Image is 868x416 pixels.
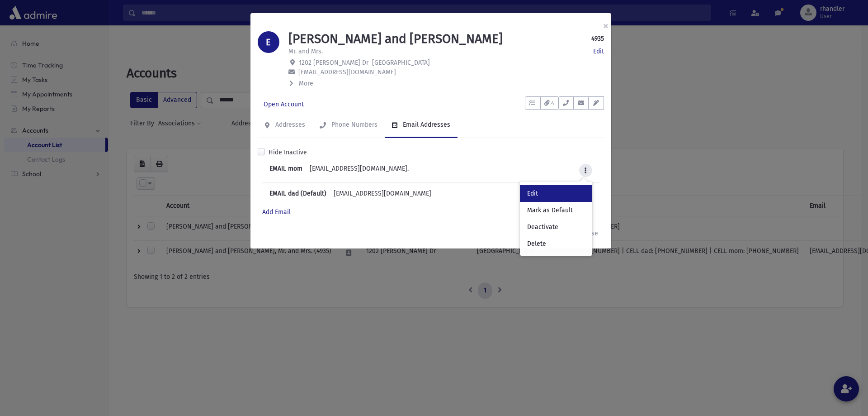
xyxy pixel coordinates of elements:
a: Email Addresses [385,113,458,138]
p: Mr. and Mrs. [288,47,323,56]
a: Edit [593,47,604,56]
div: Addresses [274,121,305,129]
div: Phone Numbers [330,121,377,129]
a: Edit [520,185,592,202]
div: Email Addresses [401,121,450,129]
a: Add Email [262,208,291,216]
a: Deactivate [520,219,592,235]
div: [EMAIL_ADDRESS][DOMAIN_NAME]. [269,164,409,177]
span: [GEOGRAPHIC_DATA] [372,59,430,67]
button: × [596,13,616,38]
button: 4 [540,96,558,110]
a: Addresses [258,113,312,138]
button: More [288,79,314,88]
b: EMAIL dad (Default) [269,190,326,197]
div: [EMAIL_ADDRESS][DOMAIN_NAME] [269,189,431,202]
a: Phone Numbers [312,113,385,138]
div: E [258,31,279,53]
span: 1202 [PERSON_NAME] Dr [299,59,368,67]
b: EMAIL mom [269,165,302,172]
a: Open Account [258,96,310,113]
a: Delete [520,235,592,252]
strong: 4935 [591,34,604,43]
span: More [299,80,313,87]
span: 4 [551,99,554,108]
span: [EMAIL_ADDRESS][DOMAIN_NAME] [298,68,396,76]
label: Hide Inactive [269,148,307,157]
h1: [PERSON_NAME] and [PERSON_NAME] [288,31,503,47]
a: Mark as Default [520,202,592,219]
